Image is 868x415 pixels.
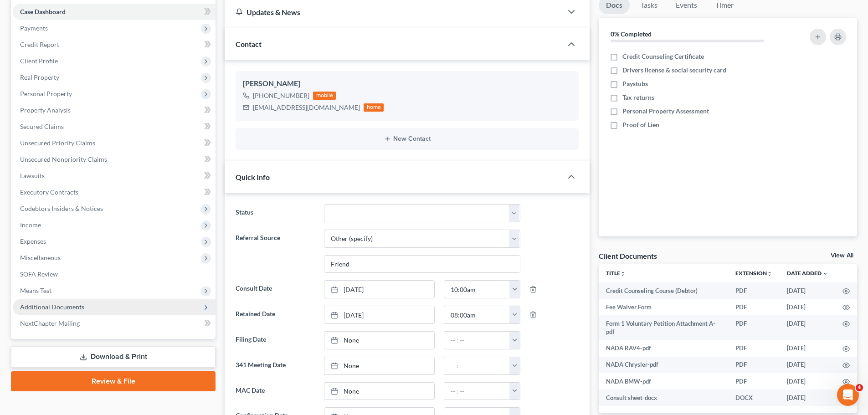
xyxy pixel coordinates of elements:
[780,357,835,373] td: [DATE]
[20,24,48,32] span: Payments
[11,346,216,368] a: Download & Print
[243,78,571,89] div: [PERSON_NAME]
[243,135,571,143] button: New Contact
[11,371,216,391] a: Review & File
[231,204,319,222] label: Status
[364,103,384,112] div: home
[599,389,728,406] td: Consult sheet-docx
[735,270,772,277] a: Extensionunfold_more
[728,282,780,299] td: PDF
[20,106,71,114] span: Property Analysis
[13,315,216,332] a: NextChapter Mailing
[20,73,59,81] span: Real Property
[20,172,45,179] span: Lawsuits
[324,256,520,273] input: Other Referral Source
[20,139,95,147] span: Unsecured Priority Claims
[599,282,728,299] td: Credit Counseling Course (Debtor)
[780,340,835,357] td: [DATE]
[622,120,659,129] span: Proof of Lien
[599,315,728,340] td: Form 1 Voluntary Petition Attachment A-pdf
[20,287,51,294] span: Means Test
[253,103,360,112] div: [EMAIL_ADDRESS][DOMAIN_NAME]
[728,373,780,389] td: PDF
[313,92,336,100] div: mobile
[236,40,262,48] span: Contact
[324,332,434,349] a: None
[231,306,319,324] label: Retained Date
[324,306,434,323] a: [DATE]
[13,135,216,151] a: Unsecured Priority Claims
[231,331,319,349] label: Filing Date
[606,270,626,277] a: Titleunfold_more
[728,340,780,357] td: PDF
[622,79,648,88] span: Paystubs
[231,382,319,400] label: MAC Date
[231,280,319,298] label: Consult Date
[444,306,510,323] input: -- : --
[236,173,270,181] span: Quick Info
[13,266,216,282] a: SOFA Review
[622,66,726,75] span: Drivers license & social security card
[20,205,103,212] span: Codebtors Insiders & Notices
[20,319,80,327] span: NextChapter Mailing
[20,155,107,163] span: Unsecured Nonpriority Claims
[20,41,59,48] span: Credit Report
[324,281,434,298] a: [DATE]
[444,383,510,400] input: -- : --
[856,384,863,391] span: 4
[599,340,728,357] td: NADA RAV4-pdf
[444,281,510,298] input: -- : --
[253,91,309,100] div: [PHONE_NUMBER]
[231,230,319,273] label: Referral Source
[20,237,46,245] span: Expenses
[780,299,835,315] td: [DATE]
[728,315,780,340] td: PDF
[444,332,510,349] input: -- : --
[20,188,78,196] span: Executory Contracts
[622,107,709,116] span: Personal Property Assessment
[599,299,728,315] td: Fee Waiver Form
[13,4,216,20] a: Case Dashboard
[728,357,780,373] td: PDF
[20,221,41,229] span: Income
[622,52,704,61] span: Credit Counseling Certificate
[822,271,828,277] i: expand_more
[13,102,216,118] a: Property Analysis
[599,251,657,261] div: Client Documents
[780,389,835,406] td: [DATE]
[599,357,728,373] td: NADA Chrysler-pdf
[20,90,72,97] span: Personal Property
[231,357,319,375] label: 341 Meeting Date
[13,151,216,168] a: Unsecured Nonpriority Claims
[728,389,780,406] td: DOCX
[324,357,434,374] a: None
[767,271,772,277] i: unfold_more
[622,93,654,102] span: Tax returns
[13,118,216,135] a: Secured Claims
[236,7,551,17] div: Updates & News
[620,271,626,277] i: unfold_more
[780,373,835,389] td: [DATE]
[13,168,216,184] a: Lawsuits
[20,303,84,311] span: Additional Documents
[20,8,66,15] span: Case Dashboard
[728,299,780,315] td: PDF
[20,254,61,261] span: Miscellaneous
[831,252,853,259] a: View All
[20,57,58,65] span: Client Profile
[20,270,58,278] span: SOFA Review
[13,36,216,53] a: Credit Report
[20,123,64,130] span: Secured Claims
[837,384,859,406] iframe: Intercom live chat
[611,30,652,38] strong: 0% Completed
[324,383,434,400] a: None
[780,282,835,299] td: [DATE]
[13,184,216,200] a: Executory Contracts
[444,357,510,374] input: -- : --
[787,270,828,277] a: Date Added expand_more
[780,315,835,340] td: [DATE]
[599,373,728,389] td: NADA BMW-pdf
